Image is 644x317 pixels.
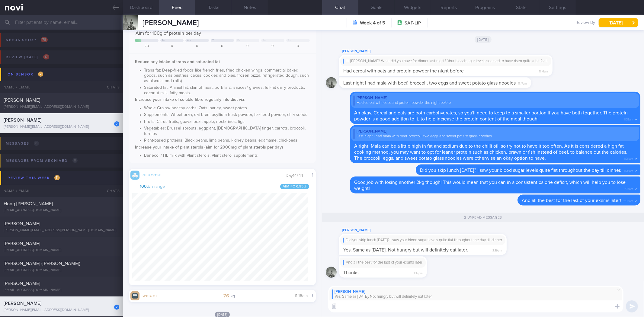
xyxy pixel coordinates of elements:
div: Sa [263,39,266,42]
button: [DATE] [599,18,638,27]
span: 11:17am [518,80,527,86]
div: 0 [286,44,309,49]
div: Day 14 / 14 [286,173,308,179]
span: 11:34am [624,155,633,161]
div: Chats [99,185,123,197]
span: Had cereal with oats and protein powder the night before [343,69,464,73]
div: Review [DATE] [4,53,51,61]
div: Had cereal with oats and protein powder the night before [354,101,637,105]
div: Weight [139,293,164,298]
span: 11:16am [539,68,548,74]
span: 11:34am [624,167,633,173]
div: Chats [99,81,123,93]
span: And all the best for the last of your exams later! [522,198,621,203]
div: Yes. Same as [DATE]. Not hungry but will definitely eat later. [332,294,620,299]
div: Fr [237,39,240,42]
span: [PERSON_NAME] [4,118,41,123]
span: [PERSON_NAME] ([PERSON_NAME]) [4,261,80,266]
span: 11:35am [623,185,633,191]
div: [PERSON_NAME] [332,290,620,294]
div: Glucose [139,172,164,177]
span: 78 [41,37,48,42]
span: : [135,98,245,102]
div: 0 [261,44,284,49]
strong: Reduce any intake of trans and saturated fat [135,60,220,64]
span: Thanks [343,270,358,275]
span: 0 [72,158,78,163]
span: 3:39pm [413,270,423,275]
span: Good job with losing another 2kg though! This would mean that you can in a consistent calorie def... [354,180,626,191]
li: Whole Grains/ healthy carbs: Oats, barley, sweet potato [144,104,309,111]
div: [PERSON_NAME] [339,48,571,55]
li: Vegetables: Brussel sprouts, eggplant, [DEMOGRAPHIC_DATA] finger, carrots, broccoli, turnips [144,124,309,136]
div: 2 [114,121,119,126]
li: Trans fat: Deep-fried foods like french fries, fried chicken wings, commercial baked goods, such ... [144,66,309,84]
div: 0 [160,44,184,49]
span: Alright. Mala can be a little high in fat and sodium due to the chilli oil, so try not to have it... [354,144,628,161]
div: 0 [211,44,234,49]
li: Supplements: Wheat bran, oat bran, psyllium husk powder, flaxseed powder, chia seeds [144,111,309,118]
div: Messages from Archived [4,157,79,165]
span: Review By [575,20,595,26]
span: 0 [34,141,39,146]
div: Did you skip lunch [DATE]? I saw your blood sugar levels quite flat throughout the day till dinner. [343,238,503,243]
span: 11 [54,175,60,180]
div: Needs setup [4,36,49,44]
strong: 76 [223,293,229,298]
li: Plant-based proteins: Black beans, lima beans, kidney beans, edamame, chickpeas [144,136,309,143]
span: [PERSON_NAME] [4,98,40,103]
span: 2 [38,72,43,77]
span: Yes. Same as [DATE]. Not hungry but will definitely eat later. [343,248,468,252]
div: Review this week [6,174,61,182]
div: [PERSON_NAME][EMAIL_ADDRESS][DOMAIN_NAME] [4,308,119,312]
strong: 100 % [140,184,150,189]
span: 17 [43,54,49,59]
span: [PERSON_NAME] [143,19,199,27]
div: [PERSON_NAME][EMAIL_ADDRESS][PERSON_NAME][DOMAIN_NAME] [4,228,119,233]
div: [EMAIL_ADDRESS][DOMAIN_NAME] [4,208,119,213]
div: [PERSON_NAME] [354,96,637,101]
div: 0 [185,44,209,49]
div: Su [288,39,291,42]
div: We [187,39,191,42]
span: 3:39pm [493,247,502,253]
span: 11:35am [623,197,633,203]
div: [PERSON_NAME][EMAIL_ADDRESS][DOMAIN_NAME] [4,105,119,109]
div: Hi [PERSON_NAME]! What did you have for dinner last night? Your blood sugar levels seemed to have... [343,59,549,64]
strong: Increase your intake of soluble fibre regularly into diet via [135,98,244,102]
span: Ah okay. Cereal and oats are both carbohydrates, so you'll need to keep to a smaller portion if y... [354,110,628,121]
div: [PERSON_NAME] [354,129,637,134]
div: And all the best for the last of your exams later! [343,260,423,265]
span: [PERSON_NAME] [4,221,40,226]
small: kg [230,294,235,298]
div: [EMAIL_ADDRESS][DOMAIN_NAME] [4,288,119,293]
span: in range [140,184,165,190]
div: Messages [4,139,40,148]
li: Fruits: Citrus fruits, guava, pear, apple, nectarines, figs [144,118,309,125]
span: Did you skip lunch [DATE]? I saw your blood sugar levels quite flat throughout the day till dinner. [420,168,621,173]
span: [PERSON_NAME] [4,241,40,246]
span: [PERSON_NAME] [4,281,40,286]
div: On sensor [6,70,45,78]
div: [EMAIL_ADDRESS][DOMAIN_NAME] [4,248,119,253]
span: 11:18am [295,294,308,298]
span: SAF-LIP [405,20,421,26]
div: [EMAIL_ADDRESS][DOMAIN_NAME] [4,268,119,273]
span: [PERSON_NAME] [4,301,41,306]
li: Saturated fat: Animal fat, skin of meat, pork lard, sauces/ gravies, full-fat dairy products, coc... [144,84,309,96]
span: [DATE] [475,36,492,43]
strong: Increase your intake of plant sterols (aim for 2000mg of plant sterols per day) [135,145,283,149]
li: Benecol / HL milk with Plant sterols, Plant sterol supplements [144,152,309,158]
strong: Week 4 of 5 [360,20,385,26]
span: 11:33am [624,116,633,122]
span: Aim for 100g of protein per day [136,31,201,36]
span: Last night I had mala with beef, broccoli, two eggs and sweet potato glass noodles [343,81,516,85]
div: Th [212,39,216,42]
div: [PERSON_NAME] [339,227,525,234]
div: Last night I had mala with beef, broccoli, two eggs and sweet potato glass noodles [354,134,637,139]
div: [PERSON_NAME][EMAIL_ADDRESS][DOMAIN_NAME] [4,125,119,129]
span: Aim for: 95 % [280,184,309,189]
span: Hong [PERSON_NAME] [4,201,53,206]
div: 0 [236,44,259,49]
div: 2 [114,305,119,310]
